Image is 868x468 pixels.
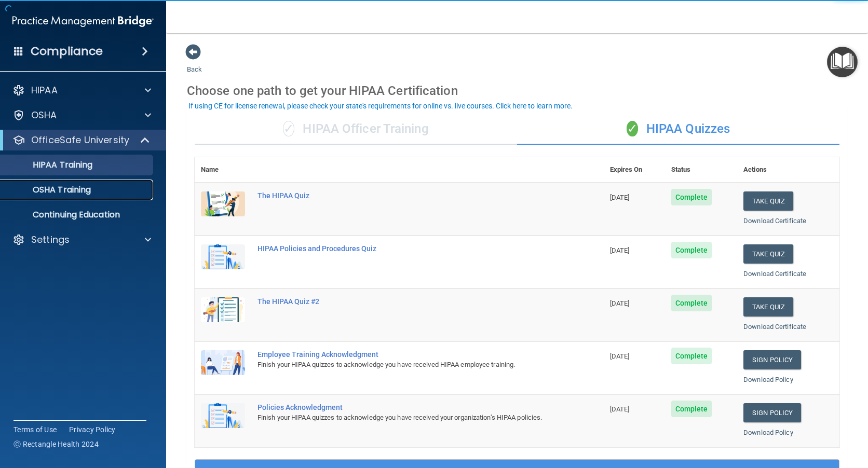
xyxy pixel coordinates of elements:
[671,242,712,258] span: Complete
[610,246,630,254] span: [DATE]
[12,11,154,32] img: PMB logo
[743,376,793,383] a: Download Policy
[737,157,839,183] th: Actions
[195,114,517,145] div: HIPAA Officer Training
[13,439,99,449] span: Ⓒ Rectangle Health 2024
[743,270,806,278] a: Download Certificate
[31,84,58,97] p: HIPAA
[257,244,552,253] div: HIPAA Policies and Procedures Quiz
[7,160,92,170] p: HIPAA Training
[665,157,738,183] th: Status
[69,424,116,435] a: Privacy Policy
[257,411,552,424] div: Finish your HIPAA quizzes to acknowledge you have received your organization’s HIPAA policies.
[188,102,573,109] div: If using CE for license renewal, please check your state's requirements for online vs. live cours...
[743,244,793,264] button: Take Quiz
[743,191,793,211] button: Take Quiz
[827,47,858,77] button: Open Resource Center
[610,299,630,307] span: [DATE]
[610,194,630,201] span: [DATE]
[671,401,712,417] span: Complete
[627,121,638,136] span: ✓
[31,44,103,59] h4: Compliance
[12,109,151,121] a: OSHA
[13,424,57,435] a: Terms of Use
[257,403,552,411] div: Policies Acknowledgment
[31,134,129,146] p: OfficeSafe University
[31,233,70,246] p: Settings
[7,210,148,220] p: Continuing Education
[187,53,202,73] a: Back
[743,323,806,331] a: Download Certificate
[517,114,839,145] div: HIPAA Quizzes
[743,429,793,436] a: Download Policy
[610,405,630,413] span: [DATE]
[257,191,552,200] div: The HIPAA Quiz
[195,157,251,183] th: Name
[12,134,151,146] a: OfficeSafe University
[12,84,151,97] a: HIPAA
[31,109,57,121] p: OSHA
[671,295,712,311] span: Complete
[671,189,712,205] span: Complete
[187,101,574,111] button: If using CE for license renewal, please check your state's requirements for online vs. live cours...
[257,350,552,359] div: Employee Training Acknowledgment
[743,403,801,422] a: Sign Policy
[187,76,847,106] div: Choose one path to get your HIPAA Certification
[743,217,806,225] a: Download Certificate
[12,233,151,246] a: Settings
[610,352,630,360] span: [DATE]
[257,297,552,306] div: The HIPAA Quiz #2
[743,350,801,369] a: Sign Policy
[671,348,712,364] span: Complete
[743,297,793,316] button: Take Quiz
[257,359,552,371] div: Finish your HIPAA quizzes to acknowledge you have received HIPAA employee training.
[604,157,665,183] th: Expires On
[283,121,294,136] span: ✓
[7,185,91,195] p: OSHA Training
